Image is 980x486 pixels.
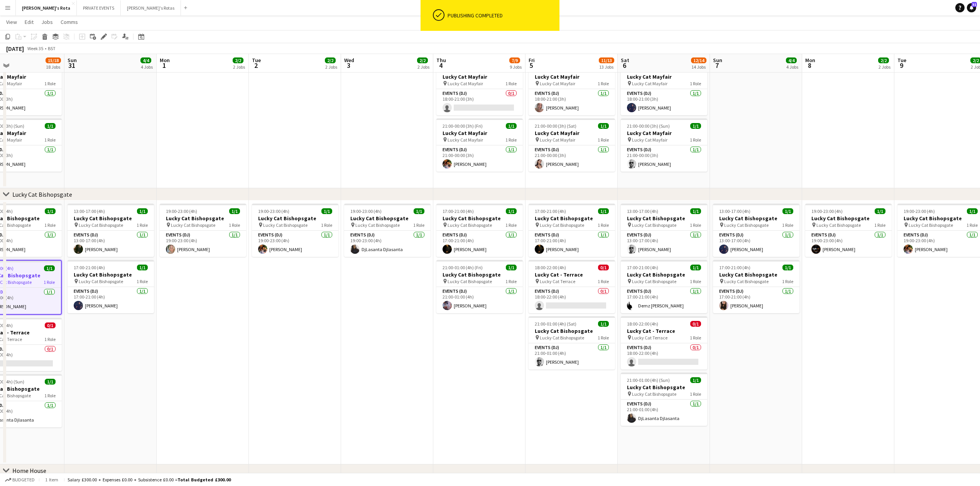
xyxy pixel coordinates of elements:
[529,57,535,64] span: Fri
[343,61,354,70] span: 3
[137,208,148,214] span: 1/1
[46,64,61,70] div: 18 Jobs
[448,81,483,86] span: Lucky Cat Mayfair
[529,73,615,80] h3: Lucky Cat Mayfair
[527,61,535,70] span: 5
[413,222,424,228] span: 1 Role
[632,222,676,228] span: Lucky Cat Bishopsgate
[66,61,77,70] span: 31
[875,208,885,214] span: 1/1
[690,321,701,327] span: 0/1
[344,231,431,257] app-card-role: Events (DJ)1/119:00-23:00 (4h)DjLasanta Djlasanta
[44,137,56,143] span: 1 Role
[443,123,483,129] span: 21:00-00:00 (3h) (Fri)
[45,379,56,385] span: 1/1
[632,278,676,284] span: Lucky Cat Bishopsgate
[713,204,799,257] div: 13:00-17:00 (4h)1/1Lucky Cat Bishopsgate Lucky Cat Bishopsgate1 RoleEvents (DJ)1/113:00-17:00 (4h...
[22,17,37,27] a: Edit
[233,64,245,70] div: 2 Jobs
[713,57,722,64] span: Sun
[598,222,609,228] span: 1 Role
[724,278,769,284] span: Lucky Cat Bishopsgate
[4,476,36,484] button: Budgeted
[972,2,977,7] span: 31
[691,64,706,70] div: 14 Jobs
[874,222,885,228] span: 1 Role
[535,265,566,270] span: 18:00-22:00 (4h)
[44,265,55,271] span: 1/1
[45,123,56,129] span: 1/1
[159,61,170,70] span: 1
[529,118,615,172] div: 21:00-00:00 (3h) (Sat)1/1Lucky Cat Mayfair Lucky Cat Mayfair1 RoleEvents (DJ)1/121:00-00:00 (3h)[...
[713,287,799,313] app-card-role: Events (DJ)1/117:00-21:00 (4h)[PERSON_NAME]
[691,57,706,63] span: 12/14
[598,335,609,341] span: 1 Role
[621,316,707,370] app-job-card: 18:00-22:00 (4h)0/1Lucky Cat - Terrace Lucky Cat Terrace1 RoleEvents (DJ)0/118:00-22:00 (4h)
[529,145,615,172] app-card-role: Events (DJ)1/121:00-00:00 (3h)[PERSON_NAME]
[535,123,576,129] span: 21:00-00:00 (3h) (Sat)
[68,287,154,313] app-card-role: Events (DJ)1/117:00-21:00 (4h)[PERSON_NAME]
[252,204,338,257] div: 19:00-23:00 (4h)1/1Lucky Cat Bishopsgate Lucky Cat Bishopsgate1 RoleEvents (DJ)1/119:00-23:00 (4h...
[529,271,615,278] h3: Lucky Cat - Terrace
[690,123,701,129] span: 1/1
[160,204,246,257] app-job-card: 19:00-23:00 (4h)1/1Lucky Cat Bishopsgate Lucky Cat Bishopsgate1 RoleEvents (DJ)1/119:00-23:00 (4h...
[621,373,707,426] div: 21:00-01:00 (4h) (Sun)1/1Lucky Cat Bishopsgate Lucky Cat Bishopsgate1 RoleEvents (DJ)1/121:00-01:...
[535,321,576,327] span: 21:00-01:00 (4h) (Sat)
[74,208,105,214] span: 13:00-17:00 (4h)
[690,208,701,214] span: 1/1
[621,384,707,391] h3: Lucky Cat Bishopsgate
[804,61,815,70] span: 8
[896,61,906,70] span: 9
[627,321,658,327] span: 18:00-22:00 (4h)
[621,287,707,313] app-card-role: Events (DJ)1/117:00-21:00 (4h)Demz [PERSON_NAME]
[417,64,429,70] div: 2 Jobs
[506,123,517,129] span: 1/1
[540,137,575,143] span: Lucky Cat Mayfair
[61,19,78,25] span: Comms
[140,57,151,63] span: 4/4
[166,208,197,214] span: 19:00-23:00 (4h)
[325,57,336,63] span: 2/2
[598,208,609,214] span: 1/1
[252,231,338,257] app-card-role: Events (DJ)1/119:00-23:00 (4h)[PERSON_NAME]
[598,321,609,327] span: 1/1
[79,222,123,228] span: Lucky Cat Bishopsgate
[621,231,707,257] app-card-role: Events (DJ)1/113:00-17:00 (4h)[PERSON_NAME]
[344,215,431,222] h3: Lucky Cat Bishopsgate
[599,64,614,70] div: 13 Jobs
[713,231,799,257] app-card-role: Events (DJ)1/113:00-17:00 (4h)[PERSON_NAME]
[690,137,701,143] span: 1 Role
[443,208,474,214] span: 17:00-21:00 (4h)
[12,477,35,483] span: Budgeted
[627,265,658,270] span: 17:00-21:00 (4h)
[632,391,676,397] span: Lucky Cat Bishopsgate
[805,231,892,257] app-card-role: Events (DJ)1/119:00-23:00 (4h)[PERSON_NAME]
[229,222,240,228] span: 1 Role
[529,231,615,257] app-card-role: Events (DJ)1/117:00-21:00 (4h)[PERSON_NAME]
[448,12,556,19] div: Publishing completed
[68,260,154,313] div: 17:00-21:00 (4h)1/1Lucky Cat Bishopsgate Lucky Cat Bishopsgate1 RoleEvents (DJ)1/117:00-21:00 (4h...
[44,393,56,398] span: 1 Role
[252,57,261,64] span: Tue
[344,204,431,257] div: 19:00-23:00 (4h)1/1Lucky Cat Bishopsgate Lucky Cat Bishopsgate1 RoleEvents (DJ)1/119:00-23:00 (4h...
[540,81,575,86] span: Lucky Cat Mayfair
[529,316,615,370] app-job-card: 21:00-01:00 (4h) (Sat)1/1Lucky Cat Bishopsgate Lucky Cat Bishopsgate1 RoleEvents (DJ)1/121:00-01:...
[443,265,483,270] span: 21:00-01:00 (4h) (Fri)
[967,3,976,12] a: 31
[436,57,446,64] span: Thu
[621,271,707,278] h3: Lucky Cat Bishopsgate
[68,477,231,483] div: Salary £300.00 + Expenses £0.00 + Subsistence £0.00 =
[599,57,614,63] span: 11/13
[160,57,170,64] span: Mon
[713,271,799,278] h3: Lucky Cat Bishopsgate
[621,204,707,257] app-job-card: 13:00-17:00 (4h)1/1Lucky Cat Bishopsgate Lucky Cat Bishopsgate1 RoleEvents (DJ)1/113:00-17:00 (4h...
[16,0,77,15] button: [PERSON_NAME]'s Rota
[74,265,105,270] span: 17:00-21:00 (4h)
[436,204,523,257] app-job-card: 17:00-21:00 (4h)1/1Lucky Cat Bishopsgate Lucky Cat Bishopsgate1 RoleEvents (DJ)1/117:00-21:00 (4h...
[436,231,523,257] app-card-role: Events (DJ)1/117:00-21:00 (4h)[PERSON_NAME]
[805,57,815,64] span: Mon
[529,343,615,370] app-card-role: Events (DJ)1/121:00-01:00 (4h)[PERSON_NAME]
[68,231,154,257] app-card-role: Events (DJ)1/113:00-17:00 (4h)[PERSON_NAME]
[690,265,701,270] span: 1/1
[904,208,935,214] span: 19:00-23:00 (4h)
